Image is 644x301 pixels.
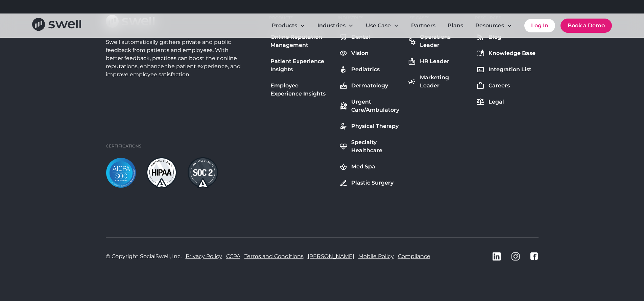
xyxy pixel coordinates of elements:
[106,38,244,79] div: Swell automatically gathers private and public feedback from patients and employees. With better ...
[338,177,401,188] a: Plastic Surgery
[406,56,470,67] a: HR Leader
[270,82,331,98] div: Employee Experience Insights
[351,163,375,171] div: Med Spa
[312,19,359,32] div: Industries
[351,98,400,114] div: Urgent Care/Ambulatory
[244,252,304,261] a: Terms and Conditions
[338,48,401,59] a: Vision
[475,97,537,107] a: Legal
[351,65,380,74] div: Pediatrics
[488,65,531,74] div: Integration List
[317,22,345,30] div: Industries
[560,19,612,33] a: Book a Demo
[351,122,399,130] div: Physical Therapy
[442,19,469,32] a: Plans
[475,48,537,59] a: Knowledge Base
[269,80,332,99] a: Employee Experience Insights
[308,252,354,261] a: [PERSON_NAME]
[32,18,81,33] a: home
[188,157,218,188] img: soc2-dark.png
[272,22,297,30] div: Products
[420,57,449,65] div: HR Leader
[488,82,510,90] div: Careers
[270,33,331,49] div: Online Reputation Management
[524,19,555,32] a: Log In
[470,19,518,32] div: Resources
[366,22,391,30] div: Use Case
[338,97,401,115] a: Urgent Care/Ambulatory
[406,32,470,51] a: Operations Leader
[338,64,401,75] a: Pediatrics
[351,179,393,187] div: Plastic Surgery
[406,19,441,32] a: Partners
[226,252,240,261] a: CCPA
[146,157,177,188] img: hipaa-light.png
[106,143,141,149] div: Certifications
[351,82,388,90] div: Dermatology
[475,80,537,91] a: Careers
[420,74,468,90] div: Marketing Leader
[488,98,504,106] div: Legal
[398,252,430,261] a: Compliance
[106,252,182,261] div: © Copyright SocialSwell, Inc.
[338,161,401,172] a: Med Spa
[406,72,470,91] a: Marketing Leader
[351,138,400,155] div: Specialty Healthcare
[360,19,404,32] div: Use Case
[420,33,468,49] div: Operations Leader
[269,32,332,51] a: Online Reputation Management
[338,137,401,156] a: Specialty Healthcare
[269,56,332,75] a: Patient Experience Insights
[338,121,401,132] a: Physical Therapy
[266,19,311,32] div: Products
[358,252,394,261] a: Mobile Policy
[475,64,537,75] a: Integration List
[475,22,504,30] div: Resources
[270,57,331,74] div: Patient Experience Insights
[338,80,401,91] a: Dermatology
[488,49,535,57] div: Knowledge Base
[186,252,222,261] a: Privacy Policy
[351,49,368,57] div: Vision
